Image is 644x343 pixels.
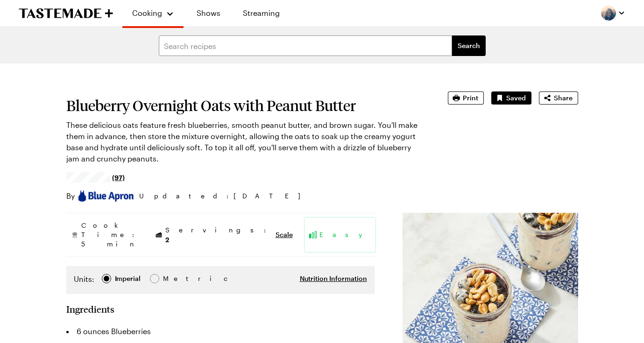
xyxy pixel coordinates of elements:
[74,273,183,287] div: Imperial Metric
[458,41,480,50] span: Search
[132,8,162,17] span: Cooking
[276,230,293,239] button: Scale
[74,273,94,285] label: Units:
[66,324,375,339] li: 6 ounces Blueberries
[112,173,125,182] span: (97)
[66,97,422,114] h1: Blueberry Overnight Oats with Peanut Butter
[19,8,113,19] a: To Tastemade Home Page
[601,6,616,21] img: Profile picture
[163,273,183,284] div: Metric
[132,4,174,22] button: Cooking
[66,303,114,315] h2: Ingredients
[115,273,141,284] div: Imperial
[66,174,125,181] a: 4.4/5 stars from 97 reviews
[81,221,139,249] span: Cook Time: 5 min
[115,273,142,284] span: Imperial
[66,119,422,164] p: These delicious oats feature fresh blueberries, smooth peanut butter, and brown sugar. You'll mak...
[66,190,134,202] div: By
[601,6,625,21] button: Profile picture
[163,273,184,284] span: Metric
[165,225,271,245] span: Servings:
[159,35,452,56] input: Search recipes
[452,35,486,56] button: filters
[448,91,484,105] button: Print
[463,93,478,103] span: Print
[491,91,531,105] button: Unsave Recipe
[78,190,134,201] img: Blue Apron
[554,93,573,103] span: Share
[300,274,367,283] button: Nutrition Information
[539,91,578,105] button: Share
[319,230,372,239] span: Easy
[506,93,526,103] span: Saved
[165,235,169,244] span: 2
[139,191,310,201] span: Updated : [DATE]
